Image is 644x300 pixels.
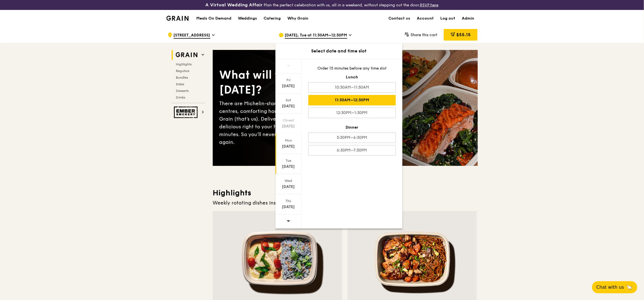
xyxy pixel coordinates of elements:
[276,204,301,210] div: [DATE]
[219,100,345,146] div: There are Michelin-star restaurants, hawker centres, comforting home-cooked classics… and Grain (...
[213,199,478,207] div: Weekly rotating dishes inspired by flavours from around the world.
[284,10,312,27] a: Why Grain
[264,10,281,27] div: Catering
[287,10,308,27] div: Why Grain
[276,118,301,123] div: Closed
[385,10,414,27] a: Contact us
[456,32,471,37] span: $55.15
[308,108,396,118] div: 12:30PM–1:30PM
[592,281,637,293] button: Chat with us🦙
[459,10,478,27] a: Admin
[276,124,301,129] div: [DATE]
[163,2,481,8] div: Plan the perfect celebration with us, all in a weekend, without stepping out the door.
[276,164,301,169] div: [DATE]
[176,82,184,86] span: Sides
[174,107,199,118] img: Ember Smokery web logo
[276,199,301,203] div: Thu
[276,144,301,149] div: [DATE]
[276,138,301,143] div: Mon
[308,75,396,80] div: Lunch
[213,188,478,198] h3: Highlights
[308,125,396,130] div: Dinner
[176,89,189,93] span: Desserts
[205,2,263,8] h3: A Virtual Wedding Affair
[276,83,301,89] div: [DATE]
[219,68,345,97] div: What will you eat [DATE]?
[626,284,633,291] span: 🦙
[276,184,301,190] div: [DATE]
[597,284,624,291] span: Chat with us
[308,95,396,105] div: 11:30AM–12:30PM
[235,10,260,27] a: Weddings
[174,33,210,39] span: [STREET_ADDRESS]
[166,16,189,21] img: Grain
[276,98,301,102] div: Sat
[276,103,301,109] div: [DATE]
[414,10,437,27] a: Account
[275,48,402,54] div: Select date and time slot
[308,82,396,93] div: 10:30AM–11:30AM
[176,69,190,73] span: Regulars
[437,10,459,27] a: Log out
[410,33,437,37] span: Share this cart
[176,95,185,99] span: Drinks
[420,3,439,7] a: RSVP here
[176,76,188,79] span: Bundles
[174,50,199,60] img: Grain web logo
[276,179,301,183] div: Wed
[308,66,396,71] div: Order 15 minutes before any time slot
[285,33,347,39] span: [DATE], Tue at 11:30AM–12:30PM
[276,78,301,82] div: Fri
[176,62,192,66] span: Highlights
[166,10,189,26] a: GrainGrain
[308,145,396,156] div: 6:30PM–7:30PM
[260,10,284,27] a: Catering
[308,132,396,143] div: 5:30PM–6:30PM
[276,158,301,163] div: Tue
[196,16,231,21] h1: Meals On Demand
[238,10,257,27] div: Weddings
